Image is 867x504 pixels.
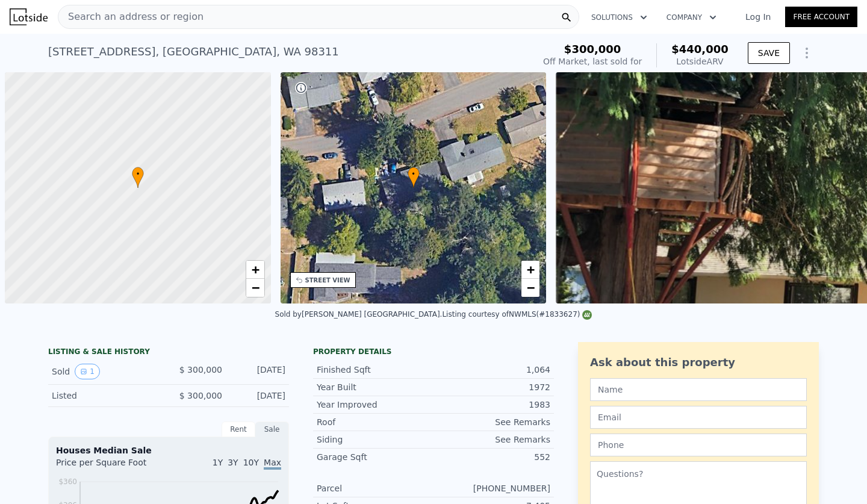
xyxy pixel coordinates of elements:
div: 1,064 [433,364,550,376]
span: Search an address or region [58,10,204,24]
span: 3Y [228,458,238,467]
div: Garage Sqft [317,451,433,463]
span: • [132,169,144,179]
span: 1Y [213,458,223,467]
a: Free Account [785,7,857,27]
div: Roof [317,416,433,428]
div: 1972 [433,381,550,393]
div: Sale [255,422,289,437]
span: − [527,280,535,295]
span: − [251,280,259,295]
div: Siding [317,434,433,446]
div: Sold [52,364,159,379]
div: Off Market, last sold for [543,55,642,67]
span: Max [264,458,281,470]
a: Zoom out [521,279,539,297]
button: SAVE [748,42,790,64]
input: Name [590,378,807,401]
button: Show Options [795,41,819,65]
span: • [408,169,420,179]
div: Year Built [317,381,433,393]
div: [PHONE_NUMBER] [433,482,550,494]
input: Email [590,406,807,429]
div: See Remarks [433,416,550,428]
div: Sold by [PERSON_NAME] [GEOGRAPHIC_DATA] . [275,310,443,319]
span: $440,000 [671,43,729,55]
input: Phone [590,434,807,456]
div: [DATE] [232,390,285,402]
tspan: $360 [58,478,77,486]
img: NWMLS Logo [582,310,592,320]
img: Lotside [10,8,48,25]
div: Price per Square Foot [56,456,169,476]
div: Ask about this property [590,354,807,371]
a: Zoom in [521,261,539,279]
div: Listed [52,390,159,402]
div: Parcel [317,482,433,494]
a: Log In [731,11,785,23]
div: [STREET_ADDRESS] , [GEOGRAPHIC_DATA] , WA 98311 [48,43,339,60]
div: LISTING & SALE HISTORY [48,347,289,359]
span: $ 300,000 [179,391,222,400]
span: 10Y [243,458,259,467]
span: $300,000 [564,43,621,55]
div: Year Improved [317,399,433,411]
button: Solutions [582,7,657,28]
div: Houses Median Sale [56,444,281,456]
div: STREET VIEW [305,276,350,285]
span: $ 300,000 [179,365,222,375]
button: View historical data [75,364,100,379]
div: • [408,167,420,188]
button: Company [657,7,726,28]
div: Lotside ARV [671,55,729,67]
div: 1983 [433,399,550,411]
div: Rent [222,422,255,437]
a: Zoom out [246,279,264,297]
div: Property details [313,347,554,356]
span: + [251,262,259,277]
div: 552 [433,451,550,463]
div: Listing courtesy of NWMLS (#1833627) [442,310,592,319]
div: • [132,167,144,188]
div: Finished Sqft [317,364,433,376]
div: See Remarks [433,434,550,446]
div: [DATE] [232,364,285,379]
a: Zoom in [246,261,264,279]
span: + [527,262,535,277]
